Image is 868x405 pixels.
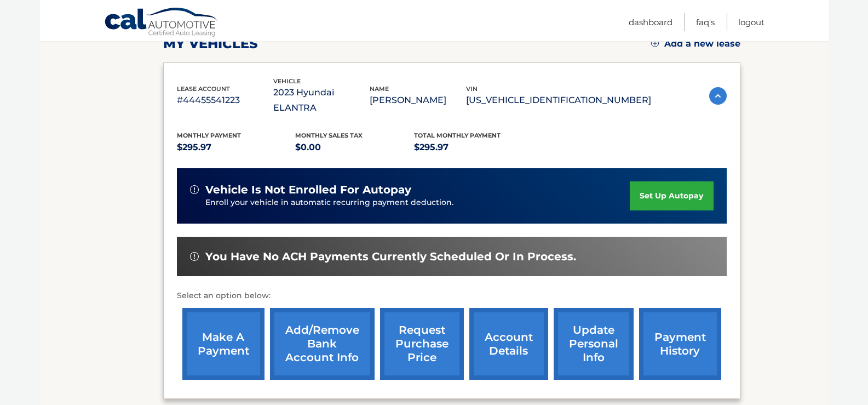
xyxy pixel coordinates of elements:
span: vehicle is not enrolled for autopay [205,183,411,197]
p: [PERSON_NAME] [370,93,466,108]
p: [US_VEHICLE_IDENTIFICATION_NUMBER] [466,93,651,108]
a: set up autopay [630,181,713,210]
p: $295.97 [177,140,296,155]
a: Dashboard [629,13,672,31]
a: payment history [639,308,721,380]
a: update personal info [554,308,634,380]
span: Total Monthly Payment [414,132,501,139]
img: alert-white.svg [190,185,199,194]
span: vehicle [273,77,301,85]
img: add.svg [651,39,659,47]
a: Cal Automotive [104,7,219,39]
a: Add a new lease [651,38,740,49]
span: name [370,85,389,93]
img: accordion-active.svg [709,87,727,105]
p: #44455541223 [177,93,273,108]
img: alert-white.svg [190,252,199,261]
p: $295.97 [414,140,533,155]
h2: my vehicles [163,36,258,52]
p: Select an option below: [177,289,727,303]
span: Monthly Payment [177,132,241,139]
a: FAQ's [696,13,715,31]
a: make a payment [182,308,265,380]
span: You have no ACH payments currently scheduled or in process. [205,250,576,264]
a: request purchase price [380,308,464,380]
a: account details [469,308,548,380]
span: vin [466,85,478,93]
a: Add/Remove bank account info [270,308,375,380]
a: Logout [738,13,764,31]
p: 2023 Hyundai ELANTRA [273,85,370,116]
p: Enroll your vehicle in automatic recurring payment deduction. [205,197,630,209]
span: Monthly sales Tax [295,132,363,139]
p: $0.00 [295,140,414,155]
span: lease account [177,85,230,93]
